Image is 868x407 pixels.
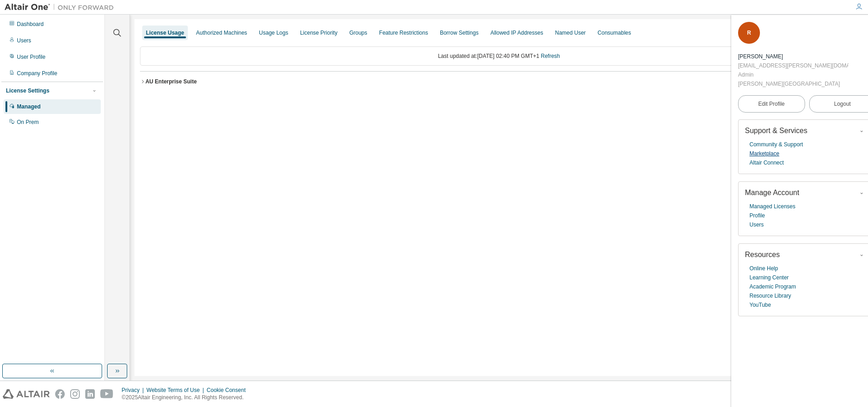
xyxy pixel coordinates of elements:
[17,37,31,44] div: Users
[738,61,848,70] div: [EMAIL_ADDRESS][PERSON_NAME][DOMAIN_NAME]
[17,21,44,28] div: Dashboard
[70,389,80,399] img: instagram.svg
[749,220,764,229] a: Users
[745,189,799,196] span: Manage Account
[196,29,247,36] div: Authorized Machines
[749,291,791,300] a: Resource Library
[749,300,771,309] a: YouTube
[440,29,479,36] div: Borrow Settings
[749,282,796,291] a: Academic Program
[745,127,807,134] span: Support & Services
[146,386,207,394] div: Website Terms of Use
[17,103,41,110] div: Managed
[146,29,184,36] div: License Usage
[17,118,39,126] div: On Prem
[598,29,631,36] div: Consumables
[749,211,765,220] a: Profile
[749,264,778,273] a: Online Help
[745,251,780,258] span: Resources
[140,46,858,66] div: Last updated at: [DATE] 02:40 PM GMT+1
[738,79,848,88] div: [PERSON_NAME][GEOGRAPHIC_DATA]
[349,29,367,36] div: Groups
[122,386,146,394] div: Privacy
[738,70,848,79] div: Admin
[555,29,585,36] div: Named User
[749,140,803,149] a: Community & Support
[749,273,789,282] a: Learning Center
[738,95,805,113] a: Edit Profile
[749,202,796,211] a: Managed Licenses
[747,30,751,36] span: R
[100,389,114,399] img: youtube.svg
[207,386,251,394] div: Cookie Consent
[541,53,560,59] a: Refresh
[834,99,851,108] span: Logout
[122,394,251,402] p: © 2025 Altair Engineering, Inc. All Rights Reserved.
[259,29,288,36] div: Usage Logs
[379,29,428,36] div: Feature Restrictions
[749,149,779,158] a: Marketplace
[6,87,49,94] div: License Settings
[5,3,119,12] img: Altair One
[17,53,46,61] div: User Profile
[3,389,50,399] img: altair_logo.svg
[17,70,57,77] div: Company Profile
[55,389,65,399] img: facebook.svg
[85,389,95,399] img: linkedin.svg
[758,100,785,108] span: Edit Profile
[749,158,784,167] a: Altair Connect
[145,78,197,85] div: AU Enterprise Suite
[300,29,337,36] div: License Priority
[140,72,858,92] button: AU Enterprise SuiteLicense ID: 132482
[738,52,848,61] div: Richi Jenkin
[491,29,543,36] div: Allowed IP Addresses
